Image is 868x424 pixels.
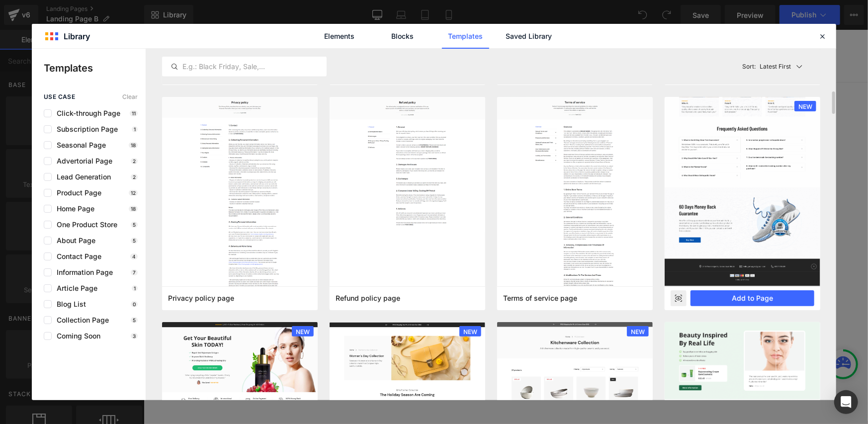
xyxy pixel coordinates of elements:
[44,93,75,100] span: use case
[131,158,138,164] p: 2
[130,254,138,259] p: 4
[316,24,363,49] a: Elements
[52,173,111,181] span: Lead Generation
[521,21,581,31] span: Vietnam | VND ₫
[760,62,791,71] p: Latest First
[330,97,485,232] img: 0471d262-f996-4cb3-a1ae-cfa3dea35c61.png
[52,205,94,213] span: Home Page
[503,294,577,303] span: Terms of service page
[129,206,138,212] p: 18
[794,101,816,112] span: NEW
[52,284,97,292] span: Article Page
[132,126,138,132] p: 1
[671,290,687,306] div: Preview
[121,21,146,30] span: Catalog
[182,15,240,36] summary: Contact Us
[131,301,138,307] p: 0
[743,63,756,70] span: Sort:
[131,317,138,323] p: 5
[131,222,138,228] p: 5
[132,285,138,291] p: 1
[52,237,95,245] span: About Page
[246,21,260,30] span: Test
[52,300,86,308] span: Blog List
[336,294,400,303] span: Refund policy page
[131,333,138,339] p: 3
[131,269,138,275] p: 7
[131,174,138,180] p: 2
[122,93,138,100] span: Clear
[52,221,117,229] span: One Product Store
[515,17,594,36] button: Vietnam | VND ₫
[129,190,138,196] p: 12
[129,142,138,148] p: 18
[52,109,120,117] span: Click-through Page
[59,97,132,107] a: Add Single Section
[168,294,234,303] span: Privacy policy page
[158,21,176,30] span: Blogs
[52,253,101,260] span: Contact Page
[379,24,426,49] a: Blocks
[52,141,106,149] span: Seasonal Page
[459,326,481,338] span: NEW
[89,21,109,30] span: Home
[163,61,326,73] input: E.g.: Black Friday, Sale,...
[340,4,385,49] img: gemcommerce-cs-dzung
[52,332,100,340] span: Coming Soon
[505,24,552,49] a: Saved Library
[131,238,138,244] p: 5
[691,290,814,306] button: Add to Page
[115,15,152,36] a: Catalog
[52,268,113,276] span: Information Page
[442,24,489,49] a: Templates
[52,125,118,133] span: Subscription Page
[594,15,616,37] summary: Search
[627,326,649,338] span: NEW
[130,110,138,116] p: 11
[52,189,101,197] span: Product Page
[292,326,314,338] span: NEW
[240,15,266,36] a: Test
[44,61,146,76] p: Templates
[83,15,115,36] a: Home
[188,21,227,30] span: Contact Us
[739,57,821,77] button: Latest FirstSort:Latest First
[834,390,858,414] div: Open Intercom Messenger
[52,157,112,165] span: Advertorial Page
[152,15,182,36] a: Blogs
[52,316,109,324] span: Collection Page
